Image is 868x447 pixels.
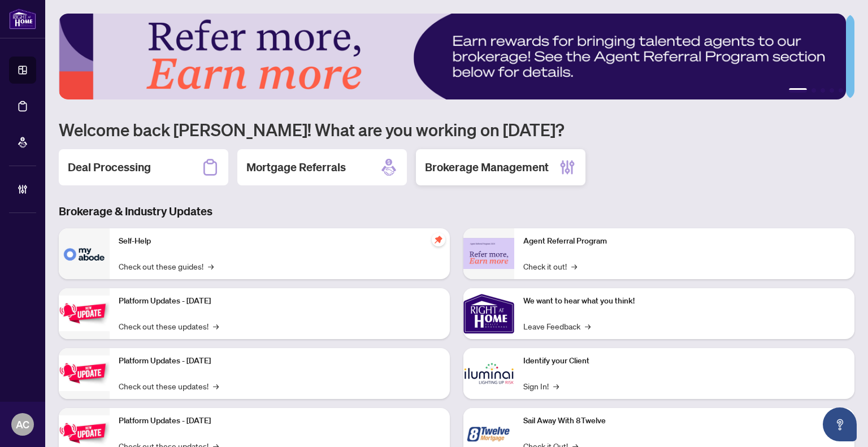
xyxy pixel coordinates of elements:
[119,355,441,367] p: Platform Updates - [DATE]
[823,407,857,441] button: Open asap
[811,88,816,93] button: 2
[119,320,219,332] a: Check out these updates!→
[246,159,346,175] h2: Mortgage Referrals
[523,320,591,332] a: Leave Feedback→
[9,8,36,29] img: logo
[830,88,834,93] button: 4
[821,88,825,93] button: 3
[119,260,214,272] a: Check out these guides!→
[59,228,110,279] img: Self-Help
[523,235,845,248] p: Agent Referral Program
[425,159,549,175] h2: Brokerage Management
[59,119,854,140] h1: Welcome back [PERSON_NAME]! What are you working on [DATE]?
[463,238,514,269] img: Agent Referral Program
[59,355,110,391] img: Platform Updates - July 8, 2025
[119,235,441,248] p: Self-Help
[213,380,219,392] span: →
[523,260,577,272] a: Check it out!→
[59,203,854,219] h3: Brokerage & Industry Updates
[59,14,846,99] img: Slide 0
[523,380,559,392] a: Sign In!→
[463,348,514,399] img: Identify your Client
[523,295,845,307] p: We want to hear what you think!
[119,295,441,307] p: Platform Updates - [DATE]
[523,415,845,427] p: Sail Away With 8Twelve
[16,416,29,432] span: AC
[59,296,110,331] img: Platform Updates - July 21, 2025
[839,88,843,93] button: 5
[789,88,807,93] button: 1
[213,320,219,332] span: →
[585,320,591,332] span: →
[119,415,441,427] p: Platform Updates - [DATE]
[68,159,151,175] h2: Deal Processing
[553,380,559,392] span: →
[571,260,577,272] span: →
[208,260,214,272] span: →
[523,355,845,367] p: Identify your Client
[432,233,445,246] span: pushpin
[119,380,219,392] a: Check out these updates!→
[463,288,514,339] img: We want to hear what you think!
